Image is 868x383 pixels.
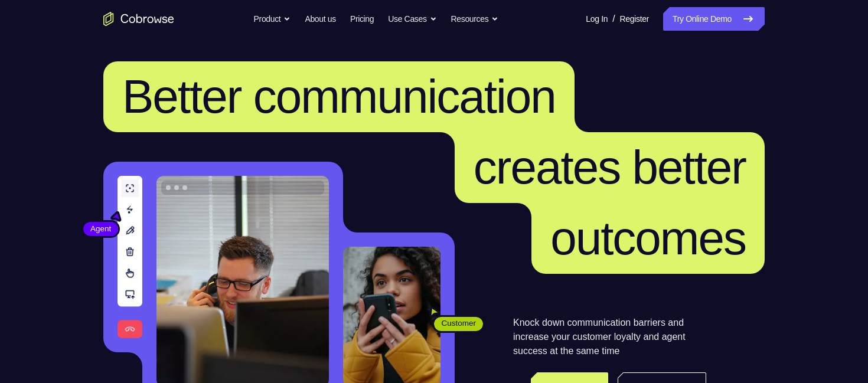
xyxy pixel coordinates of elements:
[254,7,291,31] button: Product
[586,7,608,31] a: Log In
[305,7,335,31] a: About us
[612,12,615,26] span: /
[474,141,746,194] span: creates better
[550,212,746,264] span: outcomes
[122,70,556,123] span: Better communication
[451,7,499,31] button: Resources
[620,7,649,31] a: Register
[388,7,436,31] button: Use Cases
[513,316,706,358] p: Knock down communication barriers and increase your customer loyalty and agent success at the sam...
[350,7,374,31] a: Pricing
[103,12,174,26] a: Go to the home page
[663,7,765,31] a: Try Online Demo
